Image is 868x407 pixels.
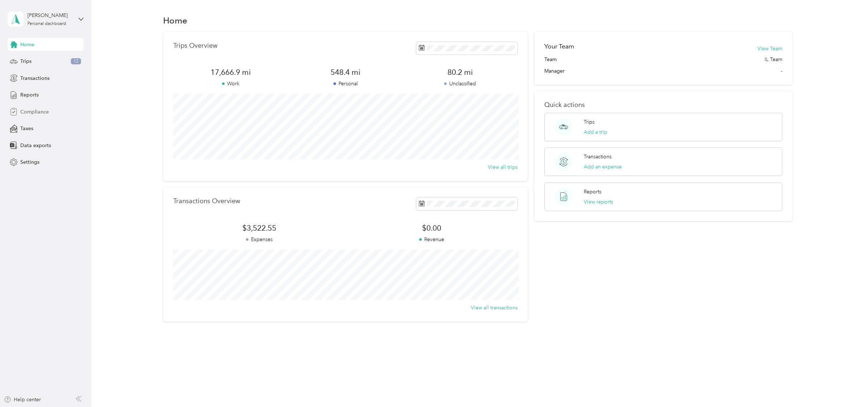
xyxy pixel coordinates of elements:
[20,125,33,132] span: Taxes
[584,163,622,171] button: Add an expense
[20,158,39,166] span: Settings
[544,56,557,63] span: Team
[584,118,595,126] p: Trips
[173,197,240,205] p: Transactions Overview
[757,45,782,52] button: View Team
[471,304,518,312] button: View all transactions
[544,67,565,75] span: Manager
[20,57,31,65] span: Trips
[4,396,41,403] button: Help center
[488,163,518,171] button: View all trips
[173,42,217,50] p: Trips Overview
[781,67,782,75] span: -
[173,223,345,233] span: $3,522.55
[765,56,782,63] span: IL Team
[584,198,613,206] button: View reports
[345,236,518,243] p: Revenue
[544,42,574,51] h2: Your Team
[544,101,783,109] p: Quick actions
[345,223,518,233] span: $0.00
[20,142,51,149] span: Data exports
[163,17,187,24] h1: Home
[20,41,34,48] span: Home
[288,80,403,87] p: Personal
[173,67,288,77] span: 17,666.9 mi
[27,12,73,19] div: [PERSON_NAME]
[584,128,607,136] button: Add a trip
[20,91,39,99] span: Reports
[71,58,81,65] span: 12
[403,67,518,77] span: 80.2 mi
[403,80,518,87] p: Unclassified
[173,80,288,87] p: Work
[20,74,50,82] span: Transactions
[584,153,612,160] p: Transactions
[20,108,49,116] span: Compliance
[827,367,868,407] iframe: Everlance-gr Chat Button Frame
[173,236,345,243] p: Expenses
[288,67,403,77] span: 548.4 mi
[27,22,66,26] div: Personal dashboard
[584,188,601,196] p: Reports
